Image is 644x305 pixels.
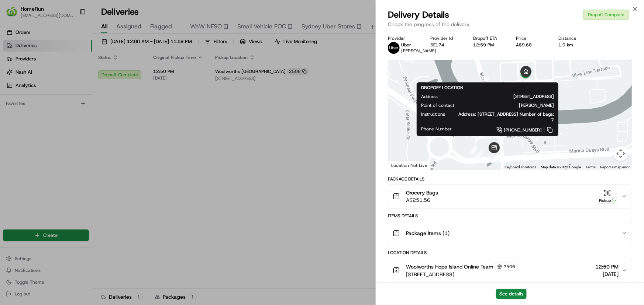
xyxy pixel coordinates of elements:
[600,165,630,169] a: Report a map error
[613,146,628,161] button: Map camera controls
[516,35,547,41] div: Price
[406,263,493,270] span: Woolworths Hope Island Online Team
[516,42,547,48] div: A$9.68
[406,229,450,237] span: Package Items ( 1 )
[481,76,489,84] div: 4
[388,161,431,170] div: Location Not Live
[473,35,504,41] div: Dropoff ETA
[406,271,518,278] span: [STREET_ADDRESS]
[496,289,527,299] button: See details
[406,189,438,196] span: Grocery Bags
[469,146,477,154] div: 8
[492,154,500,162] div: 7
[559,35,590,41] div: Distance
[596,189,619,204] button: Pickup
[390,160,414,170] img: Google
[595,270,619,278] span: [DATE]
[585,165,596,169] a: Terms (opens in new tab)
[431,42,445,48] button: 6E174
[421,126,452,132] span: Phone Number
[559,42,590,48] div: 1.0 km
[388,176,632,182] div: Package Details
[431,35,462,41] div: Provider Id
[450,94,554,99] span: [STREET_ADDRESS]
[388,250,632,256] div: Location Details
[504,165,536,170] button: Keyboard shortcuts
[541,165,581,169] span: Map data ©2025 Google
[388,221,632,245] button: Package Items (1)
[464,126,554,134] a: [PHONE_NUMBER]
[421,102,454,108] span: Point of contact
[401,48,436,54] span: [PERSON_NAME]
[596,197,619,204] div: Pickup
[473,42,504,48] div: 12:59 PM
[401,42,411,48] span: Uber
[388,42,400,54] img: uber-new-logo.jpeg
[421,111,445,117] span: Instructions
[406,196,438,204] span: A$251.56
[388,9,449,21] span: Delivery Details
[504,127,542,133] span: [PHONE_NUMBER]
[474,151,482,159] div: 5
[390,160,414,170] a: Open this area in Google Maps (opens a new window)
[503,264,515,270] span: 2506
[595,263,619,270] span: 12:50 PM
[388,35,419,41] div: Provider
[466,102,554,108] span: [PERSON_NAME]
[421,85,463,91] span: DROPOFF LOCATION
[490,154,498,162] div: 6
[421,94,438,99] span: Address
[388,21,632,28] p: Check the progress of the delivery.
[388,258,632,283] button: Woolworths Hope Island Online Team2506[STREET_ADDRESS]12:50 PM[DATE]
[388,213,632,219] div: Items Details
[388,185,632,208] button: Grocery BagsA$251.56Pickup
[457,111,554,123] span: Address: [STREET_ADDRESS] Number of bags: 7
